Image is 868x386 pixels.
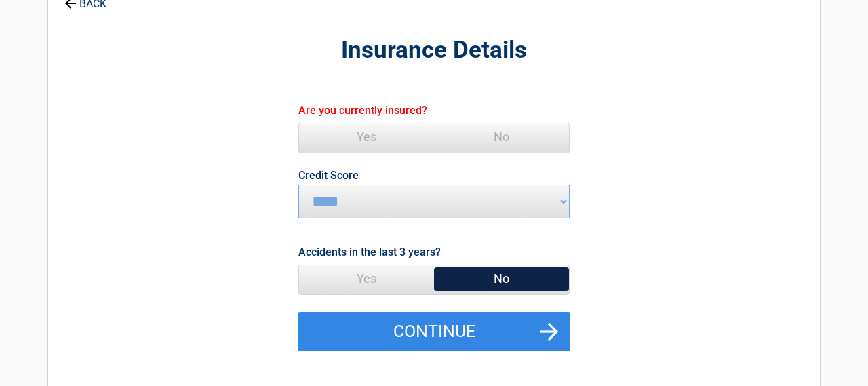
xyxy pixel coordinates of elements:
span: Yes [299,265,434,292]
span: Yes [299,123,434,151]
h2: Insurance Details [123,35,745,66]
label: Accidents in the last 3 years? [298,243,441,261]
button: Continue [298,312,570,351]
label: Credit Score [298,170,359,181]
span: No [434,265,569,292]
label: Are you currently insured? [298,101,427,119]
span: No [434,123,569,151]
